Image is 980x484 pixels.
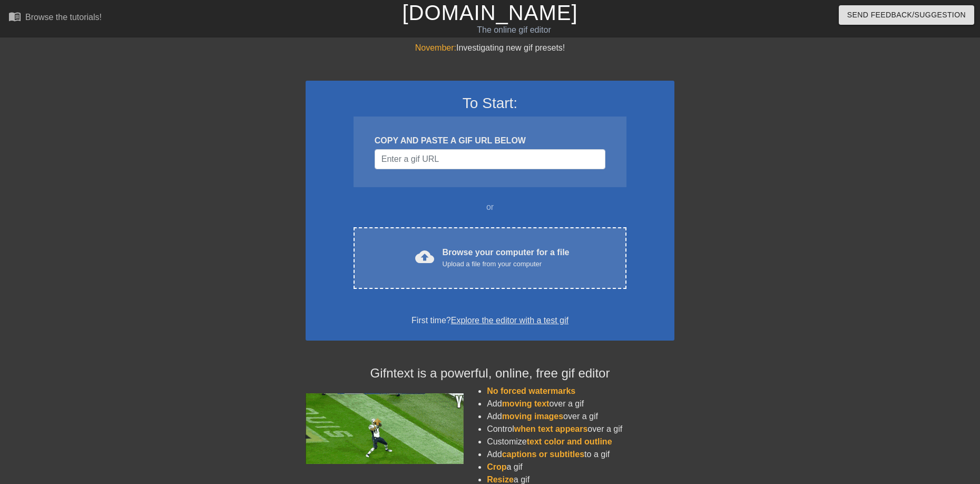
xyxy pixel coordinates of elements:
[487,475,514,484] span: Resize
[487,398,674,410] li: Add over a gif
[527,437,612,446] span: text color and outline
[502,450,584,459] span: captions or subtitles
[402,1,577,24] a: [DOMAIN_NAME]
[25,13,102,22] div: Browse the tutorials!
[319,94,661,112] h3: To Start:
[443,246,570,269] div: Browse your computer for a file
[415,247,434,266] span: cloud_upload
[487,462,506,471] span: Crop
[8,10,102,26] a: Browse the tutorials!
[839,5,974,25] button: Send Feedback/Suggestion
[306,42,674,54] div: Investigating new gif presets!
[487,461,674,473] li: a gif
[415,43,456,52] span: November:
[502,412,563,421] span: moving images
[306,393,464,464] img: football_small.gif
[443,259,570,269] div: Upload a file from your computer
[502,399,550,408] span: moving text
[8,10,21,23] span: menu_book
[514,424,588,433] span: when text appears
[375,149,605,169] input: Username
[333,201,647,214] div: or
[319,314,661,327] div: First time?
[487,386,575,395] span: No forced watermarks
[451,316,569,325] a: Explore the editor with a test gif
[487,448,674,461] li: Add to a gif
[487,410,674,423] li: Add over a gif
[847,8,966,22] span: Send Feedback/Suggestion
[487,435,674,448] li: Customize
[306,366,674,381] h4: Gifntext is a powerful, online, free gif editor
[487,423,674,435] li: Control over a gif
[375,134,605,147] div: COPY AND PASTE A GIF URL BELOW
[332,24,696,36] div: The online gif editor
